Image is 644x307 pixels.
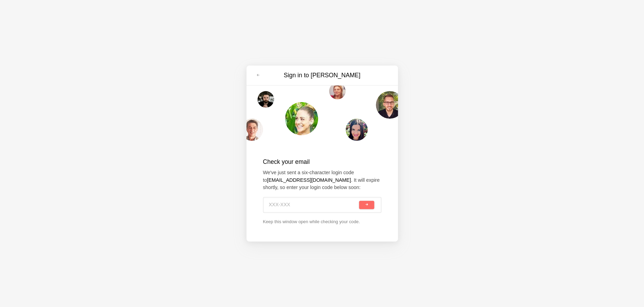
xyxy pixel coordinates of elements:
h3: Sign in to [PERSON_NAME] [264,71,380,80]
input: XXX-XXX [269,197,358,212]
h2: Check your email [263,157,381,166]
strong: [EMAIL_ADDRESS][DOMAIN_NAME] [267,177,351,183]
p: We've just sent a six-character login code to . It will expire shortly, so enter your login code ... [263,169,381,191]
p: Keep this window open while checking your code. [263,218,381,225]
